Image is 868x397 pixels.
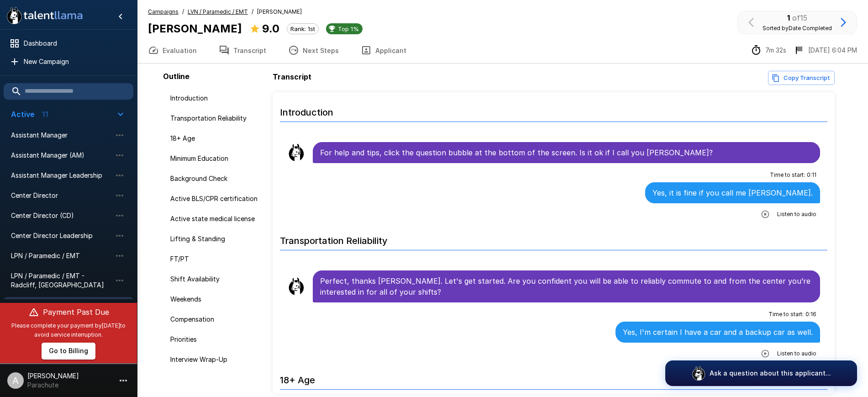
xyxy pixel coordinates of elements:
div: Interview Wrap-Up [163,351,269,368]
button: Copy transcript [768,71,835,85]
span: Priorities [170,335,262,344]
div: Active BLS/CPR certification [163,191,269,207]
p: Ask a question about this applicant... [710,369,831,378]
span: 0 : 16 [805,310,816,319]
u: Campaigns [148,8,179,15]
img: logo_glasses@2x.png [691,366,706,381]
span: Time to start : [770,170,805,180]
div: Weekends [163,291,269,307]
span: Shift Availability [170,275,262,284]
div: Background Check [163,170,269,187]
u: LVN / Paramedic / EMT [188,8,248,15]
p: [DATE] 6:04 PM [808,46,857,55]
span: Weekends [170,295,262,304]
span: Lifting & Standing [170,234,262,243]
b: Outline [163,72,189,81]
h6: Transportation Reliability [280,226,828,250]
p: Yes, I'm certain I have a car and a backup car as well. [623,327,813,338]
span: Active BLS/CPR certification [170,194,262,203]
div: The date and time when the interview was completed [794,45,857,56]
b: [PERSON_NAME] [148,22,242,35]
span: of 15 [792,13,807,22]
p: Perfect, thanks [PERSON_NAME]. Let's get started. Are you confident you will be able to reliably ... [320,275,813,297]
div: Shift Availability [163,271,269,287]
span: [PERSON_NAME] [257,7,302,16]
button: Evaluation [137,37,208,63]
div: Priorities [163,331,269,348]
div: Compensation [163,311,269,328]
button: Applicant [350,37,417,63]
span: / [252,7,253,16]
img: llama_clean.png [287,277,305,296]
p: Yes, it is fine if you call me [PERSON_NAME]. [652,187,813,198]
span: Top 1% [334,25,363,32]
span: Listen to audio [777,349,816,358]
div: Transportation Reliability [163,110,269,127]
span: / [182,7,184,16]
span: Interview Wrap-Up [170,355,262,364]
span: 18+ Age [170,134,262,143]
div: Active state medical license [163,211,269,227]
button: Transcript [208,37,277,63]
b: 9.0 [262,22,279,35]
span: Background Check [170,174,262,183]
button: Ask a question about this applicant... [665,360,857,386]
div: FT/PT [163,251,269,267]
div: 18+ Age [163,130,269,147]
span: Active state medical license [170,214,262,223]
b: Transcript [273,72,311,81]
button: Next Steps [277,37,350,63]
span: Rank: 1st [287,25,318,32]
span: Time to start : [768,310,804,319]
span: Sorted by Date Completed [763,25,832,32]
p: 7m 32s [765,46,786,55]
span: Minimum Education [170,154,262,163]
h6: 18+ Age [280,365,828,390]
h6: Introduction [280,98,828,122]
div: Introduction [163,90,269,106]
span: FT/PT [170,254,262,264]
div: The time between starting and completing the interview [751,45,786,56]
div: Minimum Education [163,150,269,167]
span: 0 : 11 [807,170,816,180]
p: For help and tips, click the question bubble at the bottom of the screen. Is it ok if I call you ... [320,147,813,158]
span: Introduction [170,94,262,103]
b: 1 [787,13,790,22]
img: llama_clean.png [287,143,305,162]
span: Compensation [170,315,262,324]
span: Transportation Reliability [170,114,262,123]
div: Lifting & Standing [163,231,269,247]
span: Listen to audio [777,210,816,219]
